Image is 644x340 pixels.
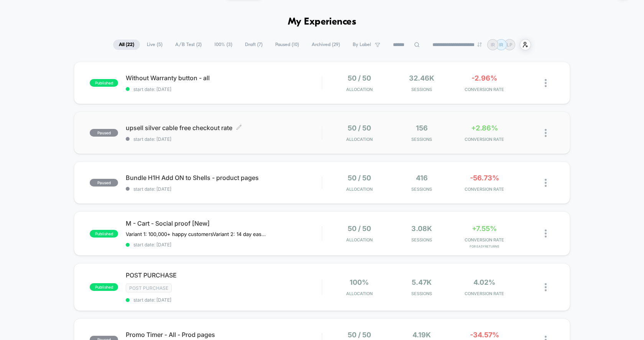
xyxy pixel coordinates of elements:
[507,42,513,48] p: LP
[126,271,322,279] span: POST PURCHASE
[471,124,498,132] span: +2.86%
[113,40,140,50] span: All ( 22 )
[269,40,305,50] span: Paused ( 10 )
[346,237,373,243] span: Allocation
[473,278,495,286] span: 4.02%
[455,291,514,296] span: CONVERSION RATE
[411,224,432,233] span: 3.08k
[545,79,547,87] img: close
[126,136,322,142] span: start date: [DATE]
[126,86,322,92] span: start date: [DATE]
[141,40,168,50] span: Live ( 5 )
[393,291,451,296] span: Sessions
[90,79,118,87] span: published
[348,174,371,182] span: 50 / 50
[126,186,322,192] span: start date: [DATE]
[499,42,503,48] p: IR
[350,278,369,286] span: 100%
[353,42,371,48] span: By Label
[126,284,172,292] span: Post Purchase
[126,297,322,303] span: start date: [DATE]
[306,40,346,50] span: Archived ( 29 )
[455,187,514,192] span: CONVERSION RATE
[470,174,499,182] span: -56.73%
[393,137,451,142] span: Sessions
[346,187,373,192] span: Allocation
[90,129,118,137] span: paused
[126,220,322,227] span: M - Cart - Social proof [New]
[412,278,432,286] span: 5.47k
[126,124,322,132] span: upsell silver cable free checkout rate
[455,244,514,248] span: for EasyReturns
[126,231,268,237] span: Variant 1: 100,000+ happy customersVariant 2: 14 day easy returns (paused)
[412,331,431,339] span: 4.19k
[126,74,322,82] span: Without Warranty button - all
[346,87,373,92] span: Allocation
[126,331,322,338] span: Promo Timer - All - Prod pages
[470,331,499,339] span: -34.57%
[348,124,371,132] span: 50 / 50
[416,174,428,182] span: 416
[209,40,238,50] span: 100% ( 3 )
[491,42,495,48] p: IR
[393,187,451,192] span: Sessions
[169,40,207,50] span: A/B Test ( 2 )
[455,137,514,142] span: CONVERSION RATE
[477,42,482,47] img: end
[455,237,514,243] span: CONVERSION RATE
[346,291,373,296] span: Allocation
[455,87,514,92] span: CONVERSION RATE
[393,237,451,243] span: Sessions
[90,283,118,291] span: published
[126,174,322,182] span: Bundle H1H Add ON to Shells - product pages
[348,74,371,82] span: 50 / 50
[348,224,371,233] span: 50 / 50
[416,124,428,132] span: 156
[239,40,268,50] span: Draft ( 7 )
[90,179,118,187] span: paused
[393,87,451,92] span: Sessions
[126,242,322,248] span: start date: [DATE]
[472,224,497,233] span: +7.55%
[545,283,547,291] img: close
[346,137,373,142] span: Allocation
[545,179,547,187] img: close
[90,230,118,238] span: published
[545,229,547,238] img: close
[472,74,497,82] span: -2.96%
[409,74,434,82] span: 32.46k
[348,331,371,339] span: 50 / 50
[545,129,547,137] img: close
[288,17,356,28] h1: My Experiences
